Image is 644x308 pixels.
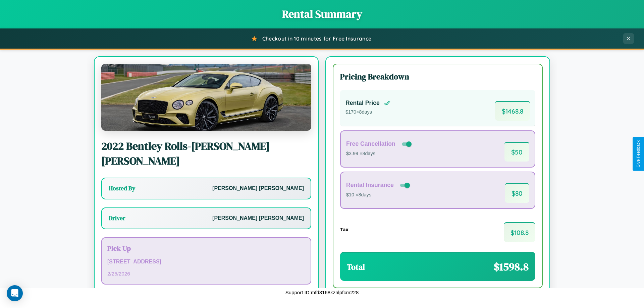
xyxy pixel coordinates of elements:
p: [PERSON_NAME] [PERSON_NAME] [212,213,304,223]
span: $ 50 [504,142,529,162]
img: Bentley Rolls-Royce Park Ward [101,64,311,131]
h3: Hosted By [109,184,135,192]
h3: Pricing Breakdown [340,71,535,82]
h4: Rental Insurance [346,182,394,189]
span: $ 1598.8 [494,259,529,274]
h4: Tax [340,227,348,232]
h3: Total [347,261,365,272]
h3: Pick Up [107,243,305,253]
h4: Rental Price [345,100,380,107]
p: $10 × 8 days [346,191,411,199]
span: Checkout in 10 minutes for Free Insurance [262,35,371,42]
p: $ 170 × 8 days [345,108,390,117]
p: $3.99 × 8 days [346,149,413,158]
p: 2 / 25 / 2026 [107,269,305,278]
h3: Driver [109,214,125,222]
div: Give Feedback [636,140,641,168]
span: $ 1468.8 [495,101,530,121]
p: Support ID: mfd3168kznlpfcm228 [285,288,359,297]
span: $ 80 [505,183,529,203]
div: Open Intercom Messenger [7,285,23,301]
h1: Rental Summary [7,7,637,21]
h4: Free Cancellation [346,140,395,147]
p: [STREET_ADDRESS] [107,257,305,267]
span: $ 108.8 [504,222,535,242]
h2: 2022 Bentley Rolls-[PERSON_NAME] [PERSON_NAME] [101,139,311,168]
p: [PERSON_NAME] [PERSON_NAME] [212,184,304,193]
